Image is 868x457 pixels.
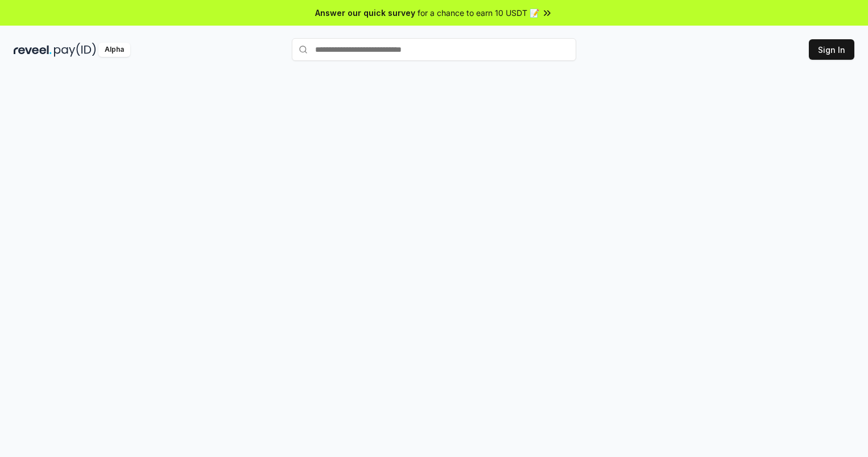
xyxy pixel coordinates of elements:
img: reveel_dark [14,43,52,57]
span: Answer our quick survey [315,7,415,19]
img: pay_id [54,43,96,57]
div: Alpha [98,43,130,57]
span: for a chance to earn 10 USDT 📝 [418,7,539,19]
button: Sign In [809,39,854,60]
